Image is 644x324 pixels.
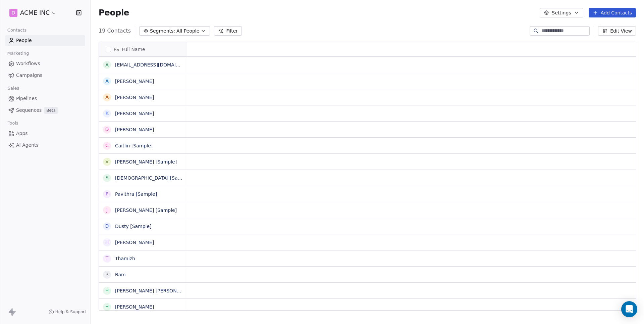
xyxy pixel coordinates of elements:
a: [DEMOGRAPHIC_DATA] [Sample] [115,175,191,181]
a: People [5,35,85,46]
a: Pavithra [Sample] [115,191,157,197]
a: [PERSON_NAME] [115,111,154,116]
div: A [105,94,109,101]
a: Help & Support [49,309,86,315]
div: Open Intercom Messenger [621,301,637,317]
div: A [105,78,109,85]
span: Marketing [4,48,32,58]
a: [PERSON_NAME] [Sample] [115,159,177,165]
span: Segments: [150,28,175,35]
span: 19 Contacts [99,27,131,35]
a: [PERSON_NAME] [115,79,154,84]
a: [EMAIL_ADDRESS][DOMAIN_NAME] [115,62,197,67]
div: h [105,287,109,294]
span: Beta [44,107,58,114]
span: AI Agents [16,142,39,149]
span: Tools [5,118,21,128]
a: SequencesBeta [5,105,85,116]
span: Sales [5,83,22,93]
div: T [106,255,109,262]
div: Full Name [99,42,187,56]
a: Workflows [5,58,85,69]
div: S [106,174,109,181]
span: People [99,8,129,18]
div: R [105,271,109,278]
div: K [105,110,108,117]
button: DACME INC [8,7,58,18]
div: D [105,223,109,230]
a: [PERSON_NAME] [115,304,154,310]
span: People [16,37,32,44]
div: C [105,142,109,149]
a: [PERSON_NAME] [115,240,154,245]
span: Workflows [16,60,40,67]
div: D [105,126,109,133]
span: D [12,9,15,16]
span: Full Name [122,46,145,53]
a: Ram [115,272,126,277]
a: [PERSON_NAME] [Sample] [115,207,177,213]
button: Filter [214,26,242,36]
a: Caitlin [Sample] [115,143,153,148]
a: [PERSON_NAME] [115,127,154,132]
a: AI Agents [5,140,85,151]
div: P [106,190,108,197]
span: Help & Support [55,309,86,315]
span: Apps [16,130,28,137]
button: Settings [540,8,583,17]
a: [PERSON_NAME] [PERSON_NAME] [115,288,195,293]
a: [PERSON_NAME] [115,95,154,100]
div: H [105,239,109,246]
div: H [105,303,109,310]
span: ACME INC [20,8,50,17]
button: Add Contacts [589,8,636,17]
a: Dusty [Sample] [115,224,152,229]
span: Pipelines [16,95,37,102]
span: Sequences [16,107,42,114]
a: Campaigns [5,70,85,81]
div: grid [99,57,187,311]
button: Edit View [598,26,636,36]
span: Contacts [4,25,30,35]
span: Campaigns [16,72,42,79]
div: a [105,61,109,68]
a: Thamizh [115,256,135,261]
div: V [105,158,109,165]
span: All People [176,28,199,35]
a: Pipelines [5,93,85,104]
a: Apps [5,128,85,139]
div: J [106,206,108,214]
